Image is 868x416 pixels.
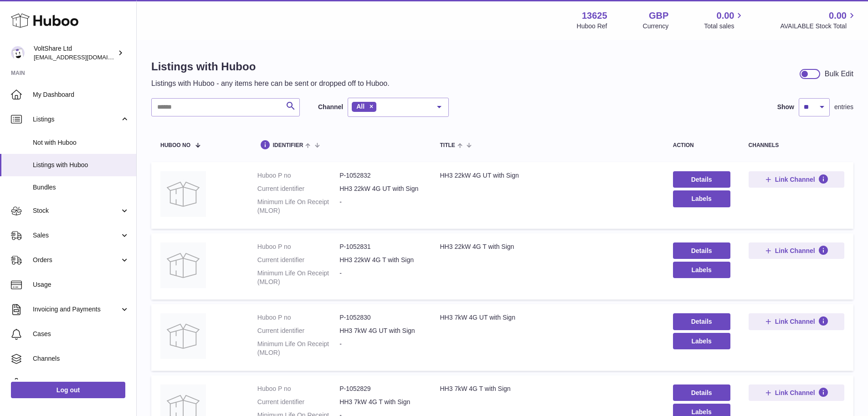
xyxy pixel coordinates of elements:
button: Link Channel [749,171,844,188]
img: HH3 7kW 4G UT with Sign [160,313,206,359]
span: [EMAIL_ADDRESS][DOMAIN_NAME] [34,53,134,61]
div: VoltShare Ltd [34,44,116,62]
span: All [356,103,365,110]
button: Labels [673,262,730,278]
dd: - [339,340,421,357]
span: Orders [33,256,120,264]
a: Details [673,242,730,259]
a: Details [673,313,730,330]
strong: GBP [649,10,668,22]
div: Bulk Edit [825,69,853,79]
span: 0.00 [717,10,734,22]
strong: 13625 [582,10,607,22]
dt: Huboo P no [257,313,339,322]
span: Usage [33,280,129,289]
div: HH3 22kW 4G T with Sign [440,242,654,251]
span: Link Channel [775,317,815,326]
dd: HH3 22kW 4G T with Sign [339,256,421,264]
dd: HH3 7kW 4G UT with Sign [339,326,421,335]
dd: - [339,269,421,286]
span: Listings [33,115,120,124]
button: Link Channel [749,384,844,401]
span: AVAILABLE Stock Total [780,22,857,31]
dd: HH3 7kW 4G T with Sign [339,398,421,406]
dd: P-1052832 [339,171,421,180]
span: Sales [33,231,120,240]
div: HH3 7kW 4G T with Sign [440,384,654,393]
dd: - [339,198,421,215]
span: Total sales [704,22,745,31]
dt: Current identifier [257,184,339,193]
button: Link Channel [749,313,844,330]
dt: Minimum Life On Receipt (MLOR) [257,198,339,215]
button: Labels [673,190,730,207]
img: internalAdmin-13625@internal.huboo.com [11,46,25,60]
dt: Current identifier [257,256,339,264]
div: Currency [643,22,669,31]
dd: P-1052830 [339,313,421,322]
span: title [440,142,455,148]
dt: Current identifier [257,326,339,335]
span: Invoicing and Payments [33,305,120,314]
span: Cases [33,330,129,338]
span: Link Channel [775,389,815,397]
div: action [673,142,730,148]
dt: Huboo P no [257,242,339,251]
span: Link Channel [775,175,815,184]
span: Link Channel [775,247,815,255]
p: Listings with Huboo - any items here can be sent or dropped off to Huboo. [151,79,390,89]
span: Listings with Huboo [33,161,129,169]
dt: Huboo P no [257,171,339,180]
label: Channel [318,103,343,111]
div: channels [749,142,844,148]
span: entries [834,103,853,111]
div: Huboo Ref [577,22,607,31]
span: Bundles [33,183,129,192]
span: Channels [33,354,129,363]
dd: P-1052829 [339,384,421,393]
label: Show [777,103,794,111]
span: Huboo no [160,142,190,148]
img: HH3 22kW 4G UT with Sign [160,171,206,217]
span: Not with Huboo [33,138,129,147]
a: Log out [11,382,125,398]
dd: HH3 22kW 4G UT with Sign [339,184,421,193]
span: My Dashboard [33,90,129,99]
span: identifier [273,142,303,148]
dd: P-1052831 [339,242,421,251]
dt: Current identifier [257,398,339,406]
button: Labels [673,333,730,349]
div: HH3 7kW 4G UT with Sign [440,313,654,322]
a: 0.00 Total sales [704,10,745,31]
div: HH3 22kW 4G UT with Sign [440,171,654,180]
img: HH3 22kW 4G T with Sign [160,242,206,288]
a: Details [673,171,730,188]
dt: Minimum Life On Receipt (MLOR) [257,269,339,286]
a: 0.00 AVAILABLE Stock Total [780,10,857,31]
a: Details [673,384,730,401]
button: Link Channel [749,242,844,259]
dt: Minimum Life On Receipt (MLOR) [257,340,339,357]
h1: Listings with Huboo [151,59,390,74]
span: 0.00 [829,10,847,22]
span: Stock [33,206,120,215]
dt: Huboo P no [257,384,339,393]
span: Settings [33,379,129,388]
